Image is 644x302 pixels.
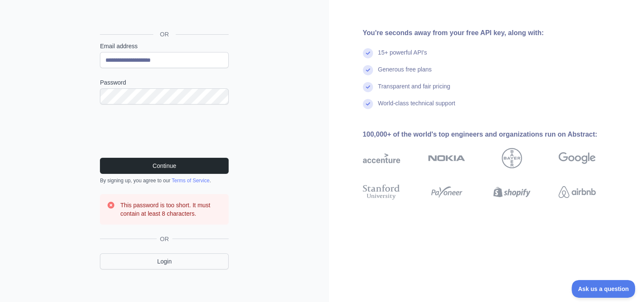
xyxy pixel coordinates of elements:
h3: This password is too short. It must contain at least 8 characters. [120,201,222,218]
div: 100,000+ of the world's top engineers and organizations run on Abstract: [363,129,623,140]
img: nokia [428,148,465,168]
label: Email address [100,42,229,50]
div: Transparent and fair pricing [378,82,451,99]
img: check mark [363,82,373,92]
img: accenture [363,148,400,168]
div: You're seconds away from your free API key, along with: [363,28,623,38]
img: bayer [502,148,522,168]
iframe: reCAPTCHA [100,115,229,148]
iframe: Google کے ساتھ سائن ان کریں بٹن [96,6,231,25]
div: 15+ powerful API's [378,48,427,65]
a: Login [100,253,229,269]
img: check mark [363,65,373,75]
img: google [558,148,596,168]
a: Terms of Service [171,178,209,184]
img: airbnb [558,183,596,201]
iframe: Toggle Customer Support [572,280,636,298]
div: By signing up, you agree to our . [100,177,229,184]
img: check mark [363,48,373,58]
img: payoneer [428,183,465,201]
label: Password [100,78,229,87]
img: shopify [493,183,531,201]
span: OR [153,30,176,38]
div: World-class technical support [378,99,456,116]
img: check mark [363,99,373,109]
div: Generous free plans [378,65,432,82]
button: Continue [100,158,229,174]
span: OR [157,235,172,243]
img: stanford university [363,183,400,201]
